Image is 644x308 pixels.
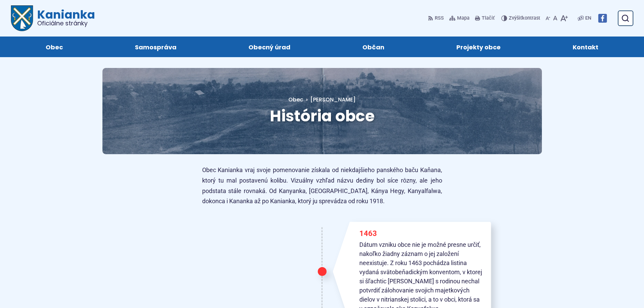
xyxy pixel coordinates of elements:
a: Obec [16,37,92,57]
span: Oficiálne stránky [37,20,95,26]
a: [PERSON_NAME] [303,96,356,103]
span: Zvýšiť [509,15,522,21]
button: Zmenšiť veľkosť písma [544,11,552,25]
span: Obecný úrad [248,37,290,57]
span: Kontakt [573,37,598,57]
a: Kontakt [544,37,628,57]
a: Projekty obce [427,37,530,57]
a: Obecný úrad [219,37,319,57]
span: Tlačiť [482,16,495,21]
span: Samospráva [135,37,176,57]
span: História obce [270,105,375,127]
span: RSS [435,14,444,22]
a: Obec [288,96,303,103]
p: Obec Kanianka vraj svoje pomenovanie získala od niekdajšieho panského baču Kaňana, ktorý tu mal p... [202,165,442,206]
a: Logo Kanianka, prejsť na domovskú stránku. [11,5,95,31]
button: Zväčšiť veľkosť písma [559,11,569,25]
a: Mapa [448,11,471,25]
a: EN [584,14,593,22]
button: Nastaviť pôvodnú veľkosť písma [552,11,559,25]
span: Projekty obce [456,37,501,57]
span: Občan [362,37,384,57]
a: Občan [333,37,414,57]
a: RSS [428,11,445,25]
span: Obec [46,37,63,57]
img: Prejsť na Facebook stránku [598,14,607,23]
img: Prejsť na domovskú stránku [11,5,33,31]
span: Kanianka [33,9,95,26]
span: EN [585,14,591,22]
span: [PERSON_NAME] [310,96,356,103]
a: Samospráva [105,37,206,57]
span: kontrast [509,16,540,21]
button: Zvýšiťkontrast [501,11,542,25]
button: Tlačiť [474,11,496,25]
span: Mapa [457,14,470,22]
p: 1463 [359,230,483,237]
